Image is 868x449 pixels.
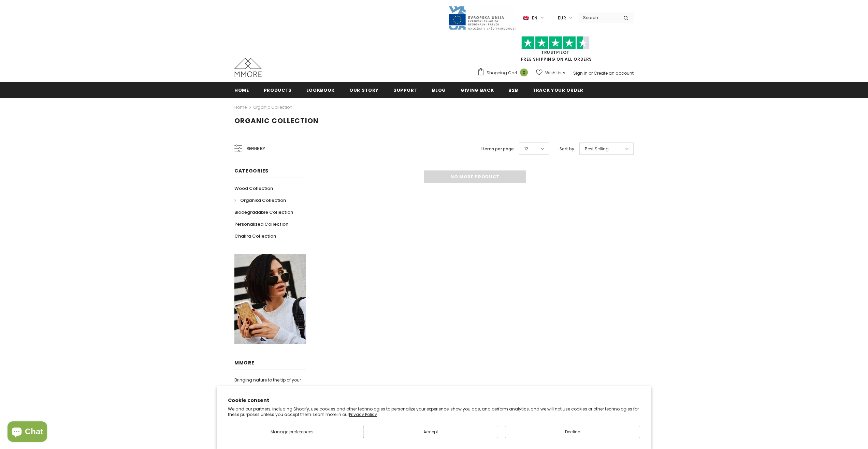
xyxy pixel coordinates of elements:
[349,411,377,417] a: Privacy Policy
[448,15,516,20] a: Javni Razpis
[234,182,273,194] a: Wood Collection
[393,87,418,93] span: support
[228,406,640,417] p: We and our partners, including Shopify, use cookies and other technologies to personalize your ex...
[264,87,292,93] span: Products
[306,82,335,98] a: Lookbook
[533,82,583,98] a: Track your order
[579,13,618,23] input: Search Site
[234,230,276,242] a: Chakra Collection
[5,421,49,444] inbox-online-store-chat: Shopify online store chat
[573,70,588,76] a: Sign In
[363,426,498,438] button: Accept
[234,221,288,227] span: Personalized Collection
[234,233,276,239] span: Chakra Collection
[247,145,265,152] span: Refine by
[477,39,634,62] span: FREE SHIPPING ON ALL ORDERS
[558,15,566,21] span: EUR
[589,70,593,76] span: or
[521,36,590,49] img: Trust Pilot Stars
[523,15,529,21] img: i-lang-1.png
[585,146,609,152] span: Best Selling
[545,70,565,76] span: Wish Lists
[461,87,494,93] span: Giving back
[234,58,262,77] img: MMORE Cases
[520,69,528,76] span: 0
[533,87,583,93] span: Track your order
[271,429,314,435] span: Manage preferences
[234,82,249,98] a: Home
[234,167,269,174] span: Categories
[349,82,379,98] a: Our Story
[228,397,640,404] h2: Cookie consent
[228,426,356,438] button: Manage preferences
[477,68,531,78] a: Shopping Cart 0
[349,87,379,93] span: Our Story
[234,116,319,125] span: Organic Collection
[560,146,574,152] label: Sort by
[234,218,288,230] a: Personalized Collection
[234,209,293,215] span: Biodegradable Collection
[240,197,286,204] span: Organika Collection
[234,376,306,433] p: Bringing nature to the tip of your fingers. With hand-picked natural organic materials, every tim...
[448,5,516,30] img: Javni Razpis
[234,206,293,218] a: Biodegradable Collection
[594,70,634,76] a: Create an account
[253,104,292,110] a: Organic Collection
[234,185,273,192] span: Wood Collection
[508,82,518,98] a: B2B
[508,87,518,93] span: B2B
[461,82,494,98] a: Giving back
[536,67,565,79] a: Wish Lists
[541,49,569,55] a: Trustpilot
[264,82,292,98] a: Products
[532,15,537,21] span: en
[481,146,514,152] label: Items per page
[234,103,247,111] a: Home
[234,359,255,366] span: MMORE
[234,87,249,93] span: Home
[487,70,517,76] span: Shopping Cart
[306,87,335,93] span: Lookbook
[393,82,418,98] a: support
[234,194,286,206] a: Organika Collection
[432,82,446,98] a: Blog
[524,146,528,152] span: 12
[432,87,446,93] span: Blog
[505,426,640,438] button: Decline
